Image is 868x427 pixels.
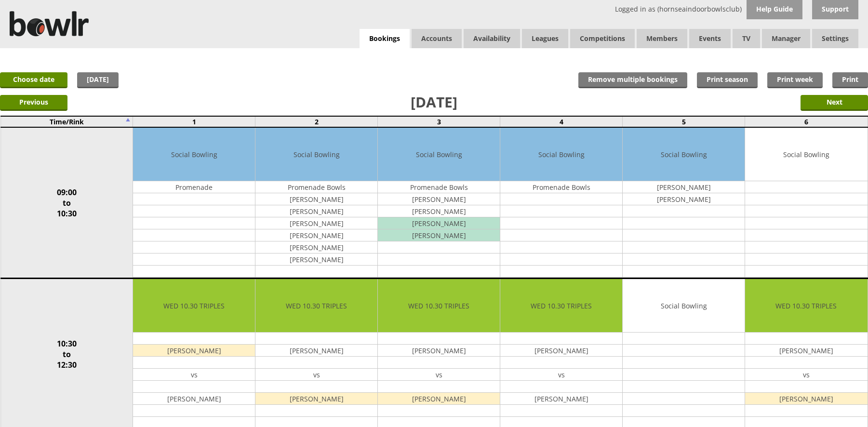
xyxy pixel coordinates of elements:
[745,128,867,181] td: Social Bowling
[77,72,119,88] a: [DATE]
[570,29,635,48] a: Competitions
[255,193,377,205] td: [PERSON_NAME]
[378,393,500,405] td: [PERSON_NAME]
[378,205,500,217] td: [PERSON_NAME]
[500,181,622,193] td: Promenade Bowls
[378,193,500,205] td: [PERSON_NAME]
[0,127,133,279] td: 09:00 to 10:30
[500,369,622,381] td: vs
[255,241,377,254] td: [PERSON_NAME]
[378,369,500,381] td: vs
[623,128,745,181] td: Social Bowling
[745,116,868,127] td: 6
[255,181,377,193] td: Promenade Bowls
[745,345,867,357] td: [PERSON_NAME]
[623,279,745,333] td: Social Bowling
[745,369,867,381] td: vs
[623,181,745,193] td: [PERSON_NAME]
[637,29,687,48] span: Members
[255,393,377,405] td: [PERSON_NAME]
[255,205,377,217] td: [PERSON_NAME]
[378,116,500,127] td: 3
[697,72,758,88] a: Print season
[378,345,500,357] td: [PERSON_NAME]
[378,229,500,241] td: [PERSON_NAME]
[623,116,745,127] td: 5
[464,29,520,48] a: Availability
[378,217,500,229] td: [PERSON_NAME]
[832,72,868,88] a: Print
[255,279,377,333] td: WED 10.30 TRIPLES
[745,279,867,333] td: WED 10.30 TRIPLES
[133,181,255,193] td: Promenade
[762,29,810,48] span: Manager
[255,369,377,381] td: vs
[801,95,868,111] input: Next
[133,369,255,381] td: vs
[500,128,622,181] td: Social Bowling
[578,72,687,88] input: Remove multiple bookings
[133,128,255,181] td: Social Bowling
[378,181,500,193] td: Promenade Bowls
[500,393,622,405] td: [PERSON_NAME]
[133,279,255,333] td: WED 10.30 TRIPLES
[378,279,500,333] td: WED 10.30 TRIPLES
[255,345,377,357] td: [PERSON_NAME]
[133,345,255,357] td: [PERSON_NAME]
[500,279,622,333] td: WED 10.30 TRIPLES
[133,116,255,127] td: 1
[812,29,858,48] span: Settings
[623,193,745,205] td: [PERSON_NAME]
[255,128,377,181] td: Social Bowling
[745,393,867,405] td: [PERSON_NAME]
[360,29,410,49] a: Bookings
[255,217,377,229] td: [PERSON_NAME]
[522,29,568,48] a: Leagues
[733,29,760,48] span: TV
[378,128,500,181] td: Social Bowling
[255,254,377,266] td: [PERSON_NAME]
[412,29,462,48] span: Accounts
[255,229,377,241] td: [PERSON_NAME]
[689,29,731,48] a: Events
[133,393,255,405] td: [PERSON_NAME]
[500,345,622,357] td: [PERSON_NAME]
[767,72,823,88] a: Print week
[0,116,133,127] td: Time/Rink
[255,116,378,127] td: 2
[500,116,623,127] td: 4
